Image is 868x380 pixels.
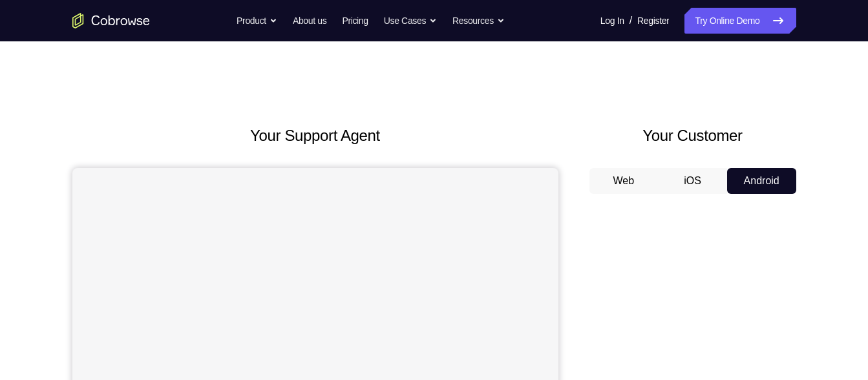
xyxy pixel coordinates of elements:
button: Use Cases [384,8,437,34]
a: Go to the home page [72,13,150,28]
button: iOS [658,168,727,194]
h2: Your Support Agent [72,124,558,147]
span: / [630,13,632,28]
button: Android [727,168,796,194]
a: About us [293,8,326,34]
button: Web [589,168,659,194]
a: Register [637,8,669,34]
a: Try Online Demo [684,8,796,34]
h2: Your Customer [589,124,796,147]
button: Product [237,8,277,34]
a: Pricing [342,8,368,34]
button: Resources [452,8,505,34]
a: Log In [600,8,624,34]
